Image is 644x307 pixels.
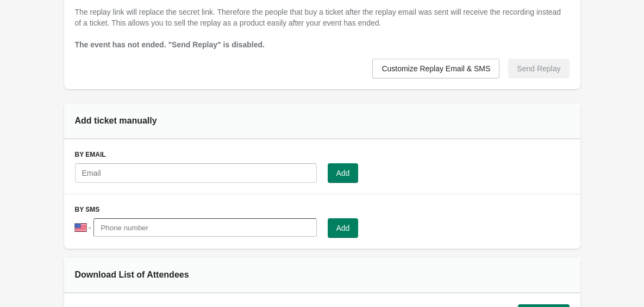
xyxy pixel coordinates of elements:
[75,163,317,183] input: Email
[328,218,359,238] button: Add
[75,268,223,281] div: Download List of Attendees
[336,169,350,177] span: Add
[93,218,316,237] input: Phone number
[382,64,490,73] span: Customize Replay Email & SMS
[75,150,570,159] h3: By Email
[336,224,350,232] span: Add
[75,205,570,214] h3: By SMS
[75,40,265,49] b: The event has not ended. "Send Replay" is disabled.
[75,114,223,127] div: Add ticket manually
[328,163,359,183] button: Add
[372,59,499,78] button: Customize Replay Email & SMS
